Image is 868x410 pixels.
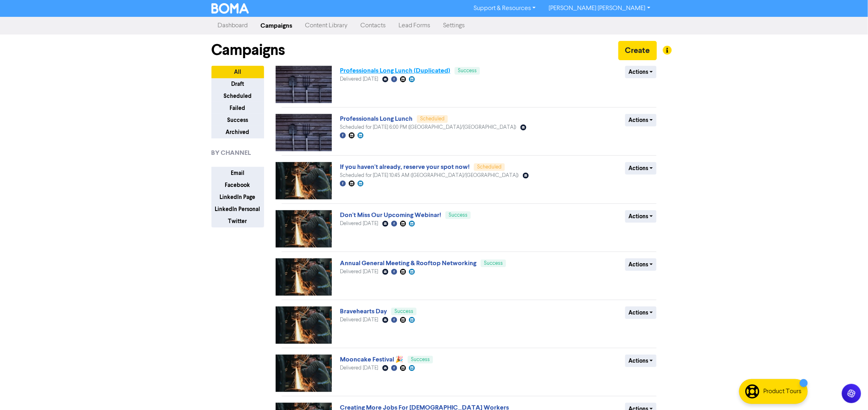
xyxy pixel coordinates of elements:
a: Bravehearts Day [340,307,387,315]
a: Lead Forms [392,18,437,34]
span: BY CHANNEL [211,148,251,158]
img: image_1756973783623.jpg [276,162,332,199]
span: Success [394,309,413,314]
span: Scheduled for [DATE] 6:00 PM ([GEOGRAPHIC_DATA]/[GEOGRAPHIC_DATA]) [340,125,516,130]
a: Mooncake Festival 🎉 [340,355,403,363]
img: image_1756973783623.jpg [276,258,332,296]
span: Delivered [DATE] [340,365,378,371]
img: image_1756973783623.jpg [276,355,332,392]
button: LinkedIn Page [211,191,264,203]
img: BOMA Logo [211,3,249,14]
button: Actions [625,66,657,78]
button: Create [618,41,657,60]
span: Scheduled [477,164,502,170]
button: Actions [625,355,657,367]
button: Scheduled [211,90,264,102]
a: Support & Resources [467,2,542,15]
button: Actions [625,114,657,126]
a: Professionals Long Lunch (Duplicated) [340,67,450,75]
button: Failed [211,102,264,114]
a: Annual General Meeting & Rooftop Networking [340,259,476,267]
button: Twitter [211,215,264,227]
span: Success [449,213,468,218]
img: image_1759300235489.jpg [276,66,332,103]
img: image_1756973783623.jpg [276,306,332,344]
span: Delivered [DATE] [340,77,378,82]
button: LinkedIn Personal [211,203,264,215]
img: image_1756973783623.jpg [276,210,332,248]
a: Settings [437,18,472,34]
a: [PERSON_NAME] [PERSON_NAME] [542,2,657,15]
a: Content Library [299,18,354,34]
span: Delivered [DATE] [340,221,378,226]
a: Don't Miss Our Upcoming Webinar! [340,211,441,219]
button: Actions [625,306,657,319]
img: image_1759300235489.jpg [276,114,332,151]
span: Scheduled for [DATE] 10:45 AM ([GEOGRAPHIC_DATA]/[GEOGRAPHIC_DATA]) [340,173,518,178]
span: Delivered [DATE] [340,269,378,274]
h1: Campaigns [211,41,285,59]
button: Archived [211,126,264,138]
a: If you haven't already, reserve your spot now! [340,163,470,171]
span: Scheduled [420,116,445,122]
button: Success [211,114,264,126]
button: Actions [625,258,657,271]
button: Actions [625,162,657,175]
button: Email [211,167,264,179]
button: Facebook [211,179,264,191]
span: Success [411,357,430,362]
span: Success [458,68,477,73]
a: Campaigns [254,18,299,34]
button: Draft [211,78,264,90]
button: Actions [625,210,657,223]
span: Delivered [DATE] [340,317,378,323]
a: Dashboard [211,18,254,34]
a: Professionals Long Lunch [340,115,413,123]
span: Success [484,261,503,266]
a: Contacts [354,18,392,34]
iframe: Chat Widget [828,371,868,410]
button: All [211,66,264,78]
